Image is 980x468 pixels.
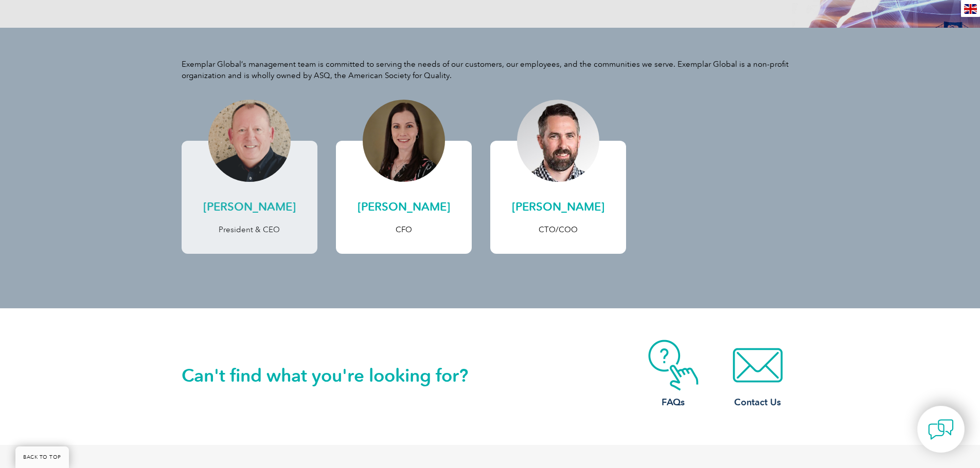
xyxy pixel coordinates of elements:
[182,59,799,81] p: Exemplar Global’s management team is committed to serving the needs of our customers, our employe...
[717,340,799,391] img: contact-email.webp
[717,396,799,409] h3: Contact Us
[182,367,490,384] h2: Can't find what you're looking for?
[964,4,977,14] img: en
[501,199,616,215] h2: [PERSON_NAME]
[346,199,461,215] h2: [PERSON_NAME]
[336,141,472,254] a: [PERSON_NAME] CFO
[192,199,307,215] h2: [PERSON_NAME]
[928,417,954,442] img: contact-chat.png
[346,224,461,235] p: CFO
[632,396,715,409] h3: FAQs
[490,141,626,254] a: [PERSON_NAME] CTO/COO
[717,340,799,409] a: Contact Us
[632,340,715,409] a: FAQs
[632,340,715,391] img: contact-faq.webp
[15,446,69,468] a: BACK TO TOP
[182,141,317,254] a: [PERSON_NAME] President & CEO
[192,224,307,235] p: President & CEO
[501,224,616,235] p: CTO/COO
